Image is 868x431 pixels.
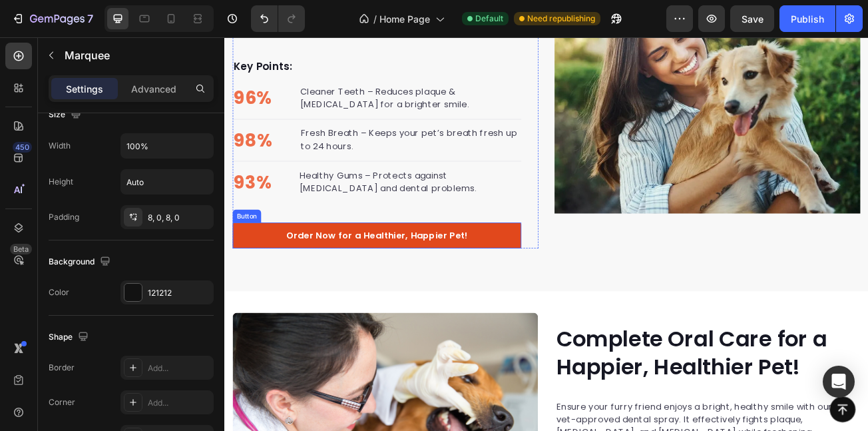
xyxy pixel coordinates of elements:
div: 8, 0, 8, 0 [148,212,210,224]
div: Add... [148,397,210,409]
div: Padding [49,211,79,223]
div: Publish [791,12,824,26]
div: Size [49,106,84,124]
div: Shape [49,328,91,346]
div: Width [49,140,71,152]
p: Marquee [65,47,208,63]
div: Open Intercom Messenger [823,366,855,398]
div: Beta [10,244,32,254]
p: 7 [87,11,93,27]
div: Border [49,362,75,374]
button: Save [730,5,774,32]
span: Need republishing [527,13,595,25]
p: Settings [66,82,103,96]
span: Home Page [379,12,430,26]
span: / [373,12,377,26]
input: Auto [121,134,213,158]
div: Color [49,286,69,298]
div: Add... [148,362,210,374]
div: Background [49,253,113,271]
div: Corner [49,396,75,408]
p: Advanced [131,82,176,96]
h2: Complete Oral Care for a Happier, Healthier Pet! [410,356,789,428]
div: Height [49,176,73,188]
button: 7 [5,5,99,32]
div: 121212 [148,287,210,299]
button: Publish [779,5,835,32]
div: 450 [13,142,32,153]
iframe: To enrich screen reader interactions, please activate Accessibility in Grammarly extension settings [224,37,868,431]
input: Auto [121,170,213,194]
div: Undo/Redo [251,5,305,32]
span: Default [475,13,503,25]
span: Save [742,13,763,25]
